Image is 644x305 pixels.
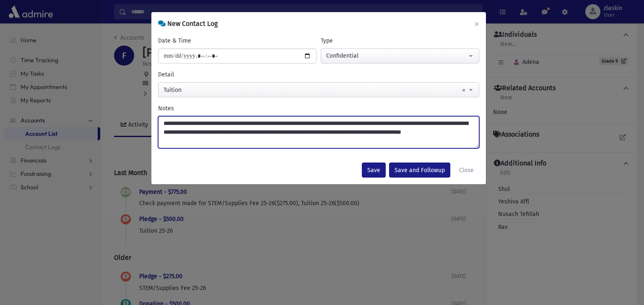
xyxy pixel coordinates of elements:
[389,163,450,178] button: Save and Followup
[326,51,467,60] div: Confidential
[321,36,333,45] label: Type
[158,70,174,79] label: Detail
[467,12,486,36] button: ×
[454,163,479,178] button: Close
[158,104,174,113] label: Notes
[158,19,218,29] h6: New Contact Log
[158,83,479,98] span: Tuition
[158,82,479,97] span: Tuition
[158,36,191,45] label: Date & Time
[321,48,479,64] button: Confidential
[362,163,386,178] button: Save
[462,83,465,98] span: Remove all items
